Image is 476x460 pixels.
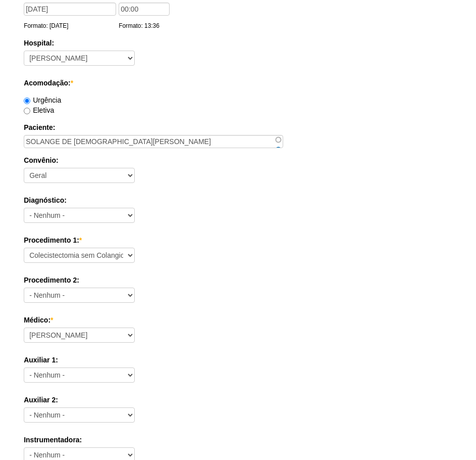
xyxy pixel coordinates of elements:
[24,155,452,165] label: Convênio:
[24,395,452,405] label: Auxiliar 2:
[24,78,452,88] label: Acomodação:
[50,316,53,324] span: Este campo é obrigatório.
[24,21,119,31] div: Formato: [DATE]
[24,195,452,205] label: Diagnóstico:
[71,79,73,87] span: Este campo é obrigatório.
[24,108,30,114] input: Eletiva
[79,236,82,244] span: Este campo é obrigatório.
[24,235,452,245] label: Procedimento 1:
[24,435,452,445] label: Instrumentadora:
[24,106,54,114] label: Eletiva
[24,96,61,104] label: Urgência
[24,355,452,365] label: Auxiliar 1:
[24,122,452,132] label: Paciente:
[24,315,452,325] label: Médico:
[24,98,30,104] input: Urgência
[119,21,172,31] div: Formato: 13:36
[24,38,452,48] label: Hospital:
[24,275,452,285] label: Procedimento 2:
